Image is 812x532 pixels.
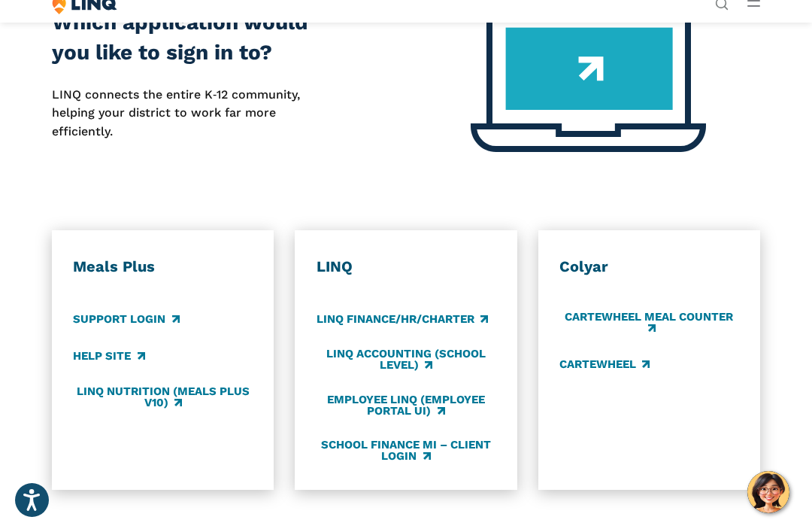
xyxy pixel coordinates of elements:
[559,257,738,277] h3: Colyar
[747,471,789,513] button: Hello, have a question? Let’s chat.
[73,385,252,409] a: LINQ Nutrition (Meals Plus v10)
[559,311,738,336] a: CARTEWHEEL Meal Counter
[52,86,335,141] p: LINQ connects the entire K‑12 community, helping your district to work far more efficiently.
[317,348,495,372] a: LINQ Accounting (school level)
[317,311,488,327] a: LINQ Finance/HR/Charter
[52,8,335,68] h2: Which application would you like to sign in to?
[317,438,495,463] a: School Finance MI – Client Login
[73,311,179,327] a: Support Login
[73,348,144,364] a: Help Site
[317,393,495,418] a: Employee LINQ (Employee Portal UI)
[317,257,495,277] h3: LINQ
[73,257,252,277] h3: Meals Plus
[559,356,650,372] a: CARTEWHEEL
